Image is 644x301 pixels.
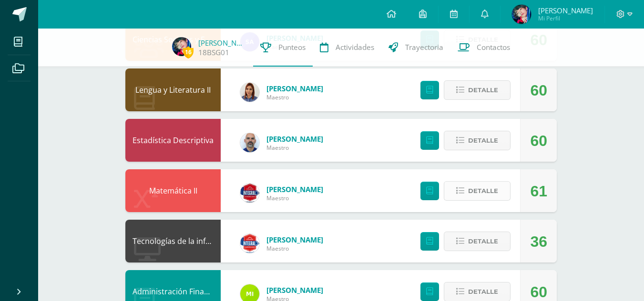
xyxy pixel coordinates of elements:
[444,232,511,251] button: Detalle
[530,119,547,162] div: 60
[266,235,323,244] span: [PERSON_NAME]
[468,283,498,301] span: Detalle
[530,220,547,263] div: 36
[266,134,323,144] span: [PERSON_NAME]
[266,93,323,101] span: Maestro
[266,144,323,152] span: Maestro
[240,184,259,203] img: 28f031d49d6967cb0dd97ba54f7eb134.png
[313,29,381,67] a: Actividades
[198,48,229,58] a: 18BSG01
[172,37,191,56] img: ba04c7c7c03c6d4d922ed26a00ca345b.png
[444,131,511,150] button: Detalle
[444,181,511,201] button: Detalle
[444,80,511,100] button: Detalle
[530,69,547,112] div: 60
[240,234,259,253] img: c1f8528ae09fb8474fd735b50c721e50.png
[240,133,259,152] img: 25a107f0461d339fca55307c663570d2.png
[266,84,323,93] span: [PERSON_NAME]
[125,119,221,162] div: Estadística Descriptiva
[125,220,221,262] div: Tecnologías de la información y la comunicación
[468,132,498,149] span: Detalle
[538,6,593,15] span: [PERSON_NAME]
[266,184,323,194] span: [PERSON_NAME]
[266,285,323,295] span: [PERSON_NAME]
[266,244,323,252] span: Maestro
[183,46,194,58] span: 16
[538,14,593,22] span: Mi Perfil
[266,194,323,202] span: Maestro
[512,5,531,24] img: ba04c7c7c03c6d4d922ed26a00ca345b.png
[530,170,547,213] div: 61
[125,68,221,111] div: Lengua y Literatura II
[405,42,443,52] span: Trayectoria
[198,38,246,48] a: [PERSON_NAME]
[477,42,510,52] span: Contactos
[125,169,221,212] div: Matemática II
[278,42,306,52] span: Punteos
[468,182,498,200] span: Detalle
[336,42,374,52] span: Actividades
[468,81,498,99] span: Detalle
[240,83,259,102] img: eed6c18001710838dd9282a84f8079fa.png
[468,233,498,250] span: Detalle
[253,29,313,67] a: Punteos
[381,29,450,67] a: Trayectoria
[450,29,517,67] a: Contactos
